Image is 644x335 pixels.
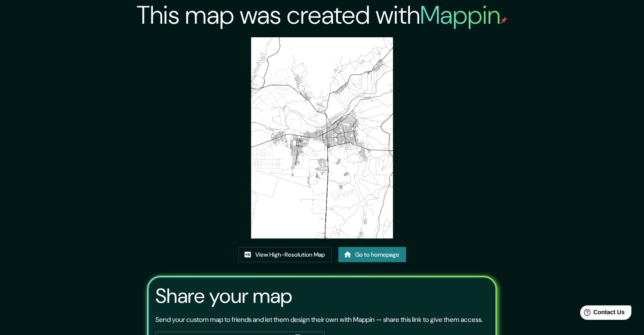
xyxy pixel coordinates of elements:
p: Send your custom map to friends and let them design their own with Mappin — share this link to gi... [155,315,483,325]
h3: Share your map [155,284,292,308]
img: created-map [251,37,393,238]
a: View High-Resolution Map [238,247,332,263]
iframe: Help widget launcher [569,302,635,326]
img: mappin-pin [500,17,507,24]
a: Go to homepage [338,247,406,263]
